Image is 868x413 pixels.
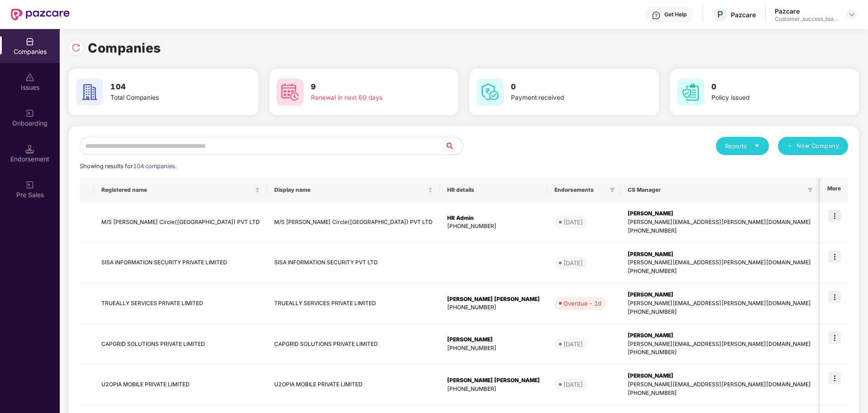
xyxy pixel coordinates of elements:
[274,186,426,194] span: Display name
[447,335,540,344] div: [PERSON_NAME]
[664,11,687,18] div: Get Help
[554,186,606,194] span: Endorsements
[447,222,540,231] div: [PHONE_NUMBER]
[610,187,615,193] span: filter
[628,250,811,259] div: [PERSON_NAME]
[807,187,813,193] span: filter
[25,37,34,46] img: svg+xml;base64,PHN2ZyBpZD0iQ29tcGFuaWVzIiB4bWxucz0iaHR0cDovL3d3dy53My5vcmcvMjAwMC9zdmciIHdpZHRoPS...
[652,11,661,20] img: svg+xml;base64,PHN2ZyBpZD0iSGVscC0zMngzMiIgeG1sbnM9Imh0dHA6Ly93d3cudzMub3JnLzIwMDAvc3ZnIiB3aWR0aD...
[94,283,267,324] td: TRUEALLY SERVICES PRIVATE LIMITED
[94,364,267,405] td: U2OPIA MOBILE PRIVATE LIMITED
[110,81,224,93] h3: 104
[72,43,81,52] img: svg+xml;base64,PHN2ZyBpZD0iUmVsb2FkLTMyeDMyIiB4bWxucz0iaHR0cDovL3d3dy53My5vcmcvMjAwMC9zdmciIHdpZH...
[628,209,811,218] div: [PERSON_NAME]
[440,178,547,202] th: HR details
[447,295,540,304] div: [PERSON_NAME] [PERSON_NAME]
[311,81,425,93] h3: 9
[717,9,723,20] span: P
[563,340,583,349] div: [DATE]
[828,372,841,384] img: icon
[628,340,811,349] div: [PERSON_NAME][EMAIL_ADDRESS][PERSON_NAME][DOMAIN_NAME]
[25,180,34,189] img: svg+xml;base64,PHN2ZyB3aWR0aD0iMjAiIGhlaWdodD0iMjAiIHZpZXdCb3g9IjAgMCAyMCAyMCIgZmlsbD0ibm9uZSIgeG...
[277,78,304,106] img: svg+xml;base64,PHN2ZyB4bWxucz0iaHR0cDovL3d3dy53My5vcmcvMjAwMC9zdmciIHdpZHRoPSI2MCIgaGVpZ2h0PSI2MC...
[563,218,583,227] div: [DATE]
[101,186,253,194] span: Registered name
[828,250,841,263] img: icon
[828,331,841,344] img: icon
[628,291,811,299] div: [PERSON_NAME]
[311,93,425,103] div: Renewal in next 60 days
[267,324,440,365] td: CAPGRID SOLUTIONS PRIVATE LIMITED
[444,142,463,150] span: search
[76,78,103,106] img: svg+xml;base64,PHN2ZyB4bWxucz0iaHR0cDovL3d3dy53My5vcmcvMjAwMC9zdmciIHdpZHRoPSI2MCIgaGVpZ2h0PSI2MC...
[267,202,440,243] td: M/S [PERSON_NAME] Circle([GEOGRAPHIC_DATA]) PVT LTD
[628,227,811,235] div: [PHONE_NUMBER]
[778,137,848,155] button: plusNew Company
[731,10,756,19] div: Pazcare
[711,81,825,93] h3: 0
[511,81,625,93] h3: 0
[628,308,811,316] div: [PHONE_NUMBER]
[444,137,463,155] button: search
[628,218,811,227] div: [PERSON_NAME][EMAIL_ADDRESS][PERSON_NAME][DOMAIN_NAME]
[628,380,811,389] div: [PERSON_NAME][EMAIL_ADDRESS][PERSON_NAME][DOMAIN_NAME]
[94,178,267,202] th: Registered name
[563,380,583,389] div: [DATE]
[628,389,811,398] div: [PHONE_NUMBER]
[94,202,267,243] td: M/S [PERSON_NAME] Circle([GEOGRAPHIC_DATA]) PVT LTD
[677,78,704,106] img: svg+xml;base64,PHN2ZyB4bWxucz0iaHR0cDovL3d3dy53My5vcmcvMjAwMC9zdmciIHdpZHRoPSI2MCIgaGVpZ2h0PSI2MC...
[447,376,540,385] div: [PERSON_NAME] [PERSON_NAME]
[80,163,176,170] span: Showing results for
[563,299,601,308] div: Overdue - 1d
[848,11,855,18] img: svg+xml;base64,PHN2ZyBpZD0iRHJvcGRvd24tMzJ4MzIiIHhtbG5zPSJodHRwOi8vd3d3LnczLm9yZy8yMDAwL3N2ZyIgd2...
[628,331,811,340] div: [PERSON_NAME]
[628,258,811,267] div: [PERSON_NAME][EMAIL_ADDRESS][PERSON_NAME][DOMAIN_NAME]
[775,15,838,23] div: Customer_success_team_lead
[267,364,440,405] td: U2OPIA MOBILE PRIVATE LIMITED
[828,291,841,303] img: icon
[88,38,161,58] h1: Companies
[267,283,440,324] td: TRUEALLY SERVICES PRIVATE LIMITED
[608,185,617,195] span: filter
[267,243,440,284] td: SISA INFORMATION SECURITY PVT LTD
[11,9,70,20] img: New Pazcare Logo
[267,178,440,202] th: Display name
[447,303,540,312] div: [PHONE_NUMBER]
[447,344,540,353] div: [PHONE_NUMBER]
[110,93,224,103] div: Total Companies
[94,324,267,365] td: CAPGRID SOLUTIONS PRIVATE LIMITED
[775,7,838,15] div: Pazcare
[628,186,804,194] span: CS Manager
[563,258,583,267] div: [DATE]
[94,243,267,284] td: SISA INFORMATION SECURITY PRIVATE LIMITED
[628,267,811,276] div: [PHONE_NUMBER]
[25,73,34,82] img: svg+xml;base64,PHN2ZyBpZD0iSXNzdWVzX2Rpc2FibGVkIiB4bWxucz0iaHR0cDovL3d3dy53My5vcmcvMjAwMC9zdmciIH...
[754,143,760,149] span: caret-down
[447,214,540,223] div: HR Admin
[25,109,34,118] img: svg+xml;base64,PHN2ZyB3aWR0aD0iMjAiIGhlaWdodD0iMjAiIHZpZXdCb3g9IjAgMCAyMCAyMCIgZmlsbD0ibm9uZSIgeG...
[806,185,815,195] span: filter
[711,93,825,103] div: Policy issued
[628,348,811,357] div: [PHONE_NUMBER]
[25,145,34,154] img: svg+xml;base64,PHN2ZyB3aWR0aD0iMTQuNSIgaGVpZ2h0PSIxNC41IiB2aWV3Qm94PSIwIDAgMTYgMTYiIGZpbGw9Im5vbm...
[628,299,811,308] div: [PERSON_NAME][EMAIL_ADDRESS][PERSON_NAME][DOMAIN_NAME]
[628,372,811,380] div: [PERSON_NAME]
[511,93,625,103] div: Payment received
[787,143,793,150] span: plus
[133,163,176,170] span: 104 companies.
[725,141,760,151] div: Reports
[447,385,540,394] div: [PHONE_NUMBER]
[828,209,841,222] img: icon
[477,78,504,106] img: svg+xml;base64,PHN2ZyB4bWxucz0iaHR0cDovL3d3dy53My5vcmcvMjAwMC9zdmciIHdpZHRoPSI2MCIgaGVpZ2h0PSI2MC...
[820,178,848,202] th: More
[796,141,839,151] span: New Company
